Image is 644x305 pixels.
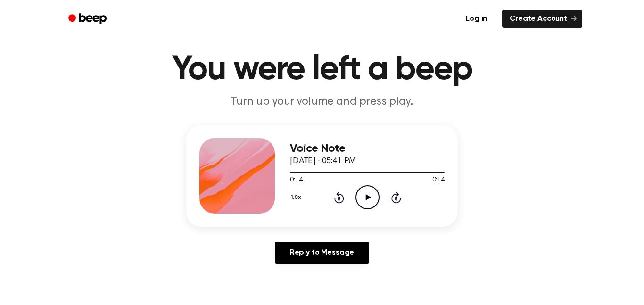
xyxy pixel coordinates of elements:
[290,157,356,165] span: [DATE] · 05:41 PM
[290,142,445,155] h3: Voice Note
[81,53,563,87] h1: You were left a beep
[141,94,503,110] p: Turn up your volume and press play.
[456,8,496,30] a: Log in
[275,242,369,264] a: Reply to Message
[432,175,445,185] span: 0:14
[290,190,304,206] button: 1.0x
[62,10,115,28] a: Beep
[502,10,582,28] a: Create Account
[290,175,302,185] span: 0:14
